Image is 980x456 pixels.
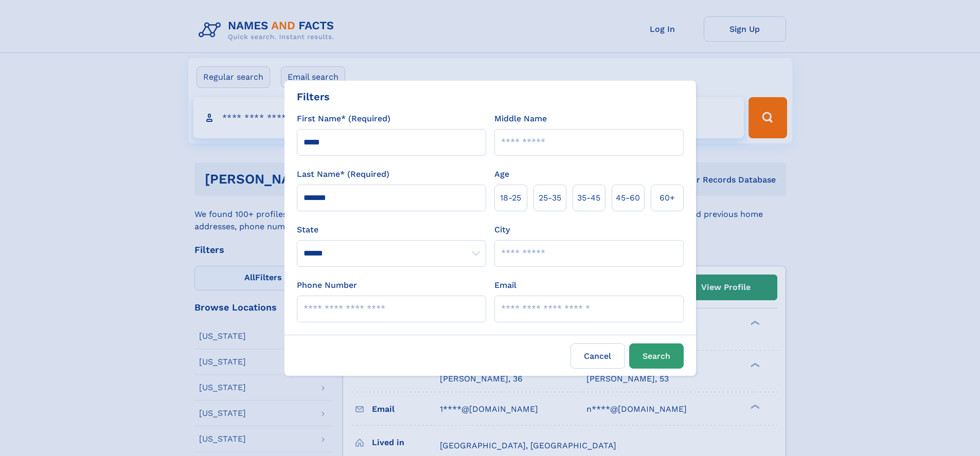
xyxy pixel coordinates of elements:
[571,343,625,369] label: Cancel
[494,168,509,180] label: Age
[629,343,684,369] button: Search
[494,113,547,125] label: Middle Name
[297,113,390,125] label: First Name* (Required)
[297,279,357,291] label: Phone Number
[297,168,389,180] label: Last Name* (Required)
[494,224,510,236] label: City
[616,192,640,204] span: 45‑60
[494,279,516,291] label: Email
[500,192,521,204] span: 18‑25
[297,89,330,104] div: Filters
[577,192,600,204] span: 35‑45
[660,192,675,204] span: 60+
[539,192,561,204] span: 25‑35
[297,224,486,236] label: State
